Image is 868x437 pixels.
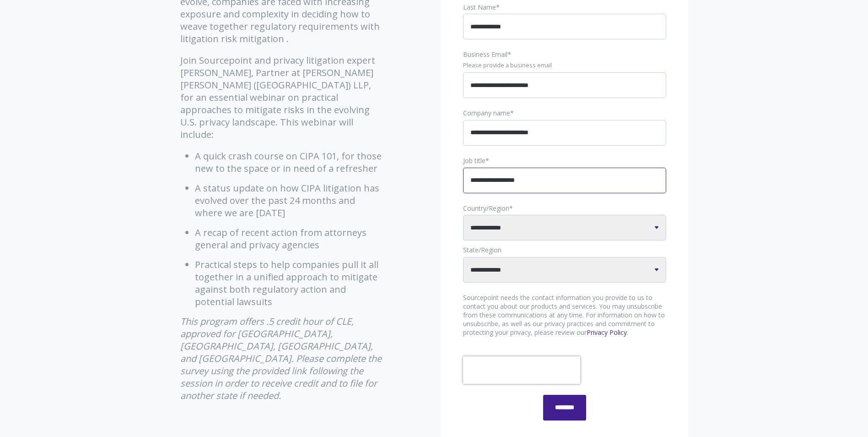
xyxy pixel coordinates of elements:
[180,315,382,402] em: This program offers .5 credit hour of CLE, approved for [GEOGRAPHIC_DATA], [GEOGRAPHIC_DATA], [GE...
[463,356,580,384] iframe: reCAPTCHA
[463,156,485,165] span: Job title
[463,246,501,254] span: State/Region
[180,54,384,141] p: Join Sourcepoint and privacy litigation expert [PERSON_NAME], Partner at [PERSON_NAME] [PERSON_NA...
[195,150,384,175] li: A quick crash course on CIPA 101, for those new to the space or in need of a refresher
[195,226,384,251] li: A recap of recent action from attorneys general and privacy agencies
[195,182,384,219] li: A status update on how CIPA litigation has evolved over the past 24 months and where we are [DATE]
[463,3,496,11] span: Last Name
[587,328,627,337] a: Privacy Policy
[463,50,507,59] span: Business Email
[195,258,384,308] li: Practical steps to help companies pull it all together in a unified approach to mitigate against ...
[463,204,509,213] span: Country/Region
[463,294,666,337] p: Sourcepoint needs the contact information you provide to us to contact you about our products and...
[463,109,510,117] span: Company name
[463,61,666,70] legend: Please provide a business email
